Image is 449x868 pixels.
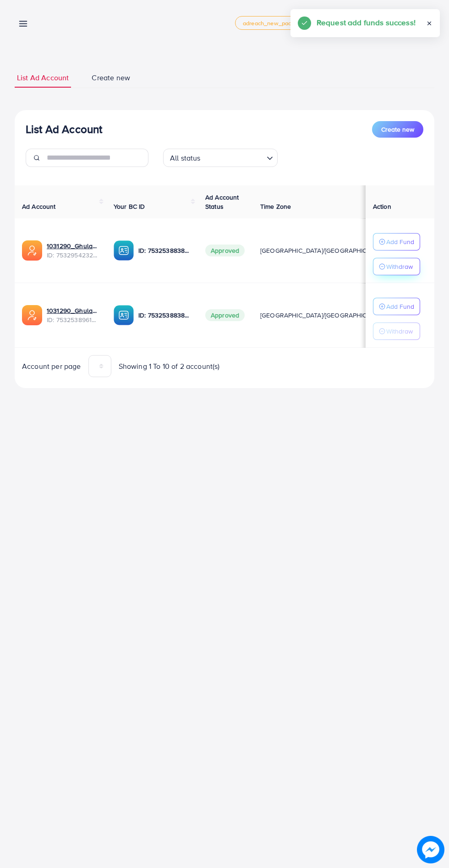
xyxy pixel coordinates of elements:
[372,121,423,138] button: Create new
[119,361,220,372] span: Showing 1 To 10 of 2 account(s)
[22,361,81,372] span: Account per page
[47,250,99,260] span: ID: 7532954232266326017
[386,261,413,272] p: Withdraw
[373,323,420,340] button: Withdraw
[203,150,263,165] input: Search for option
[138,310,191,321] p: ID: 7532538838637019152
[163,149,278,167] div: Search for option
[114,240,134,261] img: ic-ba-acc.ded83a64.svg
[235,16,312,30] a: adreach_new_package
[243,20,304,26] span: adreach_new_package
[386,236,414,247] p: Add Fund
[168,151,203,165] span: All status
[114,202,145,211] span: Your BC ID
[47,306,99,325] div: <span class='underline'>1031290_Ghulam Rasool Aslam_1753805901568</span></br>7532538961244635153
[317,17,416,28] h5: Request add funds success!
[47,241,99,260] div: <span class='underline'>1031290_Ghulam Rasool Aslam 2_1753902599199</span></br>7532954232266326017
[373,298,420,315] button: Add Fund
[373,233,420,250] button: Add Fund
[17,72,69,83] span: List Ad Account
[417,836,444,863] img: image
[373,258,420,275] button: Withdraw
[205,193,239,211] span: Ad Account Status
[386,301,414,312] p: Add Fund
[205,309,245,321] span: Approved
[22,240,42,261] img: ic-ads-acc.e4c84228.svg
[47,306,99,315] a: 1031290_Ghulam Rasool Aslam_1753805901568
[381,125,414,134] span: Create new
[138,245,191,256] p: ID: 7532538838637019152
[260,246,388,255] span: [GEOGRAPHIC_DATA]/[GEOGRAPHIC_DATA]
[114,305,134,325] img: ic-ba-acc.ded83a64.svg
[22,305,42,325] img: ic-ads-acc.e4c84228.svg
[205,245,245,256] span: Approved
[22,202,56,211] span: Ad Account
[386,326,413,337] p: Withdraw
[92,72,130,83] span: Create new
[26,122,102,136] h3: List Ad Account
[47,315,99,324] span: ID: 7532538961244635153
[260,202,291,211] span: Time Zone
[47,241,99,250] a: 1031290_Ghulam Rasool Aslam 2_1753902599199
[260,311,388,320] span: [GEOGRAPHIC_DATA]/[GEOGRAPHIC_DATA]
[373,202,391,211] span: Action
